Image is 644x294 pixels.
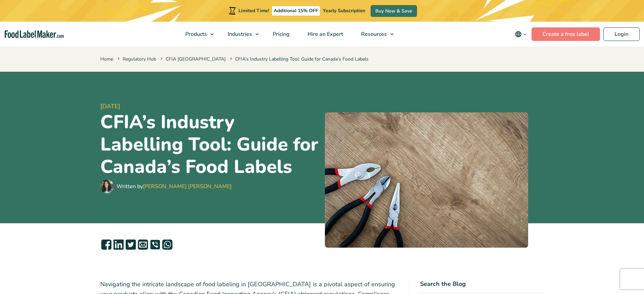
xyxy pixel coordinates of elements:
[100,111,319,178] h1: CFIA’s Industry Labelling Tool: Guide for Canada’s Food Labels
[352,22,397,47] a: Resources
[100,180,114,193] img: Maria Abi Hanna - Food Label Maker
[229,56,369,62] span: CFIA’s Industry Labelling Tool: Guide for Canada’s Food Labels
[123,56,156,62] a: Regulatory Hub
[183,30,208,38] span: Products
[117,182,232,190] div: Written by
[226,30,253,38] span: Industries
[323,7,365,14] span: Yearly Subscription
[532,27,600,41] a: Create a free label
[176,22,217,47] a: Products
[100,56,113,62] a: Home
[359,30,388,38] span: Resources
[238,7,269,14] span: Limited Time!
[272,6,320,16] span: Additional 15% OFF
[166,56,226,62] a: CFIA [GEOGRAPHIC_DATA]
[306,30,344,38] span: Hire an Expert
[219,22,262,47] a: Industries
[420,279,544,289] h4: Search the Blog
[603,27,640,41] a: Login
[271,30,290,38] span: Pricing
[299,22,351,47] a: Hire an Expert
[371,5,417,17] a: Buy Now & Save
[264,22,297,47] a: Pricing
[100,102,319,111] span: [DATE]
[143,183,232,190] a: [PERSON_NAME] [PERSON_NAME]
